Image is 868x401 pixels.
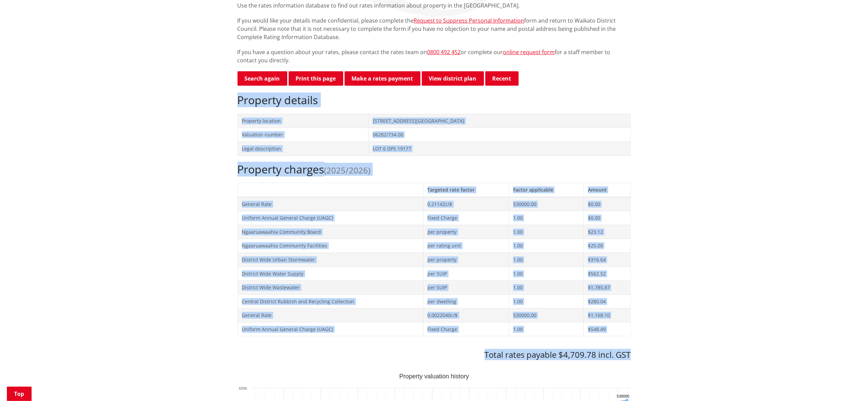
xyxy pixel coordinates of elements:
text: Property valuation history [399,373,469,380]
td: per property [423,225,509,239]
td: Uniform Annual General Charge (UAGC) [238,322,423,336]
a: Request to Suppress Personal Information [414,17,524,24]
td: $548.49 [584,322,630,336]
a: 0800 492 452 [427,48,461,56]
td: 1.00 [509,239,584,253]
td: District Wide Wastewater [238,281,423,295]
td: $25.00 [584,239,630,253]
h2: Property charges [238,163,631,176]
a: Make a rates payment [345,71,420,86]
td: Ngaaruawaahia Community Facilities [238,239,423,253]
td: Property location [238,114,369,128]
td: per SUIP [423,267,509,281]
td: 1.00 [509,225,584,239]
td: 1.00 [509,267,584,281]
td: per rating unit [423,239,509,253]
td: $1,168.10 [584,308,630,323]
td: [STREET_ADDRESS][GEOGRAPHIC_DATA] [369,114,630,128]
td: Fixed Charge [423,322,509,336]
p: Use the rates information database to find out rates information about property in the [GEOGRAPHI... [238,1,631,10]
td: Uniform Annual General Charge (UAGC) [238,211,423,225]
a: View district plan [422,71,484,86]
td: 1.00 [509,281,584,295]
td: 530000.00 [509,197,584,211]
span: (2025/2026) [324,165,371,176]
td: General Rate [238,197,423,211]
td: per dwelling [423,294,509,308]
td: 0.21142c/$ [423,197,509,211]
td: Fixed Charge [423,211,509,225]
td: per property [423,253,509,267]
td: $0.00 [584,211,630,225]
td: Central District Rubbish and Recycling Collection [238,294,423,308]
text: 530000 [617,394,629,398]
td: 530000.00 [509,308,584,323]
td: LOT 6 DPS 19177 [369,142,630,156]
td: $316.64 [584,253,630,267]
a: online request form [503,48,555,56]
button: Recent [485,71,519,86]
td: 1.00 [509,253,584,267]
td: 0.0022040c/$ [423,308,509,323]
td: Legal description [238,142,369,156]
td: $1,785.87 [584,281,630,295]
th: Factor applicable [509,183,584,197]
td: $0.00 [584,197,630,211]
th: Targeted rate factor [423,183,509,197]
td: $23.12 [584,225,630,239]
a: Top [7,387,32,401]
h3: Total rates payable $4,709.78 incl. GST [238,350,631,360]
iframe: Messenger Launcher [836,372,861,397]
td: per SUIP [423,281,509,295]
p: If you would like your details made confidential, please complete the form and return to Waikato ... [238,16,631,41]
td: 1.00 [509,211,584,225]
td: $280.04 [584,294,630,308]
td: Valuation number [238,128,369,142]
td: 06282/734.00 [369,128,630,142]
p: If you have a question about your rates, please contact the rates team on or complete our for a s... [238,48,631,64]
button: Print this page [289,71,343,86]
td: District Wide Water Supply [238,267,423,281]
td: Ngaaruawaahia Community Board [238,225,423,239]
a: Search again [238,71,287,86]
th: Amount [584,183,630,197]
td: District Wide Urban Stormwater [238,253,423,267]
td: 1.00 [509,322,584,336]
h2: Property details [238,94,631,107]
td: General Rate [238,308,423,323]
td: 1.00 [509,294,584,308]
td: $562.52 [584,267,630,281]
text: 600k [239,386,247,390]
